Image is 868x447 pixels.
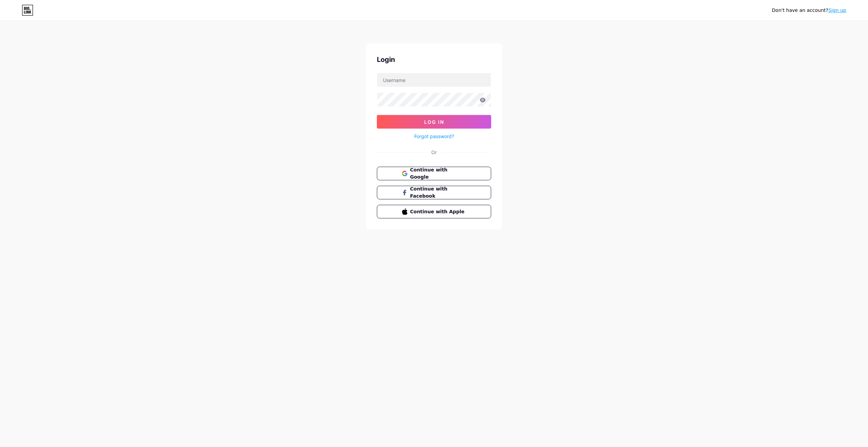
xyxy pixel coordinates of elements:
button: Continue with Facebook [377,186,491,199]
button: Continue with Google [377,167,491,180]
input: Username [377,73,491,87]
div: Login [377,54,491,65]
span: Continue with Apple [410,208,466,215]
a: Sign up [828,7,846,13]
span: Log In [424,119,444,125]
div: Don't have an account? [772,7,846,14]
div: Or [431,149,437,156]
a: Forgot password? [414,133,454,140]
button: Log In [377,115,491,129]
span: Continue with Google [410,166,466,181]
span: Continue with Facebook [410,185,466,200]
button: Continue with Apple [377,205,491,218]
